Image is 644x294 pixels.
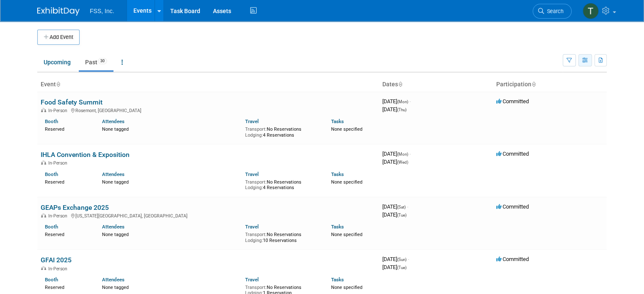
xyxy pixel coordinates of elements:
span: [DATE] [382,151,411,157]
img: ExhibitDay [37,7,80,16]
span: Committed [496,256,529,262]
div: Reserved [45,283,89,291]
div: [US_STATE][GEOGRAPHIC_DATA], [GEOGRAPHIC_DATA] [41,212,376,219]
span: None specified [331,285,362,290]
img: Tracey Moore [583,3,599,19]
a: Booth [45,224,58,230]
a: Tasks [331,277,344,283]
div: No Reservations 4 Reservations [245,125,318,138]
span: Lodging: [245,132,263,138]
span: - [407,203,408,210]
span: (Mon) [397,152,408,157]
span: (Wed) [397,160,408,165]
span: Lodging: [245,238,263,243]
span: Search [544,8,564,14]
span: [DATE] [382,256,409,262]
img: In-Person Event [41,213,46,217]
th: Dates [379,77,493,92]
span: - [409,151,411,157]
span: Lodging: [245,185,263,190]
span: Committed [496,151,529,157]
span: In-Person [48,266,70,272]
a: Sort by Event Name [56,81,60,88]
img: In-Person Event [41,160,46,165]
a: Travel [245,171,259,177]
div: None tagged [102,283,239,291]
a: Upcoming [37,54,77,70]
span: None specified [331,232,362,237]
button: Add Event [37,30,80,45]
img: In-Person Event [41,266,46,270]
span: [DATE] [382,98,411,104]
a: Travel [245,118,259,124]
span: None specified [331,179,362,185]
div: None tagged [102,125,239,132]
span: (Tue) [397,265,406,270]
a: Attendees [102,118,124,124]
div: None tagged [102,230,239,238]
a: IHLA Convention & Exposition [41,151,130,159]
img: In-Person Event [41,108,46,112]
span: [DATE] [382,264,406,270]
a: Attendees [102,277,124,283]
span: Transport: [245,285,267,290]
a: Tasks [331,118,344,124]
span: (Sat) [397,205,406,209]
div: Reserved [45,178,89,185]
a: Past30 [79,54,113,70]
a: GFAI 2025 [41,256,72,264]
span: (Mon) [397,99,408,104]
span: Transport: [245,232,267,237]
span: Committed [496,203,529,210]
span: [DATE] [382,212,406,218]
div: No Reservations 4 Reservations [245,178,318,191]
span: [DATE] [382,106,406,113]
span: None specified [331,126,362,132]
div: Reserved [45,125,89,132]
a: Tasks [331,171,344,177]
span: FSS, Inc. [90,8,114,14]
a: Search [533,4,572,19]
span: Transport: [245,179,267,185]
div: Rosemont, [GEOGRAPHIC_DATA] [41,107,376,113]
span: - [409,98,411,104]
span: (Tue) [397,213,406,217]
a: Travel [245,224,259,230]
a: GEAPs Exchange 2025 [41,203,109,212]
a: Booth [45,277,58,283]
span: Committed [496,98,529,104]
a: Attendees [102,171,124,177]
a: Attendees [102,224,124,230]
a: Tasks [331,224,344,230]
span: (Thu) [397,107,406,112]
span: - [408,256,409,262]
span: [DATE] [382,159,408,165]
a: Sort by Start Date [398,81,402,88]
div: No Reservations 10 Reservations [245,230,318,243]
a: Booth [45,118,58,124]
span: 30 [98,58,107,64]
a: Travel [245,277,259,283]
a: Sort by Participation Type [531,81,536,88]
a: Food Safety Summit [41,98,102,106]
span: [DATE] [382,203,408,210]
th: Event [37,77,379,92]
th: Participation [493,77,607,92]
span: In-Person [48,108,70,113]
span: In-Person [48,160,70,166]
span: Transport: [245,126,267,132]
div: Reserved [45,230,89,238]
span: In-Person [48,213,70,219]
div: None tagged [102,178,239,185]
a: Booth [45,171,58,177]
span: (Sun) [397,257,406,262]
